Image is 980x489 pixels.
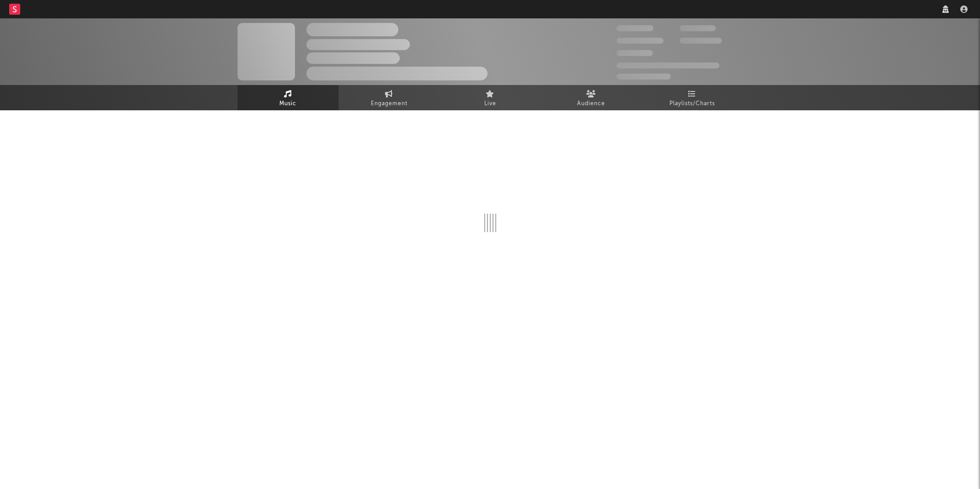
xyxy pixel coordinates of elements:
span: 100,000 [617,50,653,56]
span: Engagement [371,98,408,109]
a: Audience [541,85,642,110]
a: Engagement [339,85,440,110]
span: Music [279,98,296,109]
span: 100,000 [680,25,716,31]
span: 50,000,000 Monthly Listeners [617,63,719,68]
a: Live [440,85,541,110]
span: 300,000 [617,25,653,31]
span: Audience [577,98,605,109]
span: Jump Score: 85.0 [617,74,671,80]
span: 50,000,000 [617,38,663,44]
span: Live [484,98,496,109]
a: Music [238,85,339,110]
a: Playlists/Charts [642,85,743,110]
span: Playlists/Charts [669,98,715,109]
span: 1,000,000 [680,38,722,44]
